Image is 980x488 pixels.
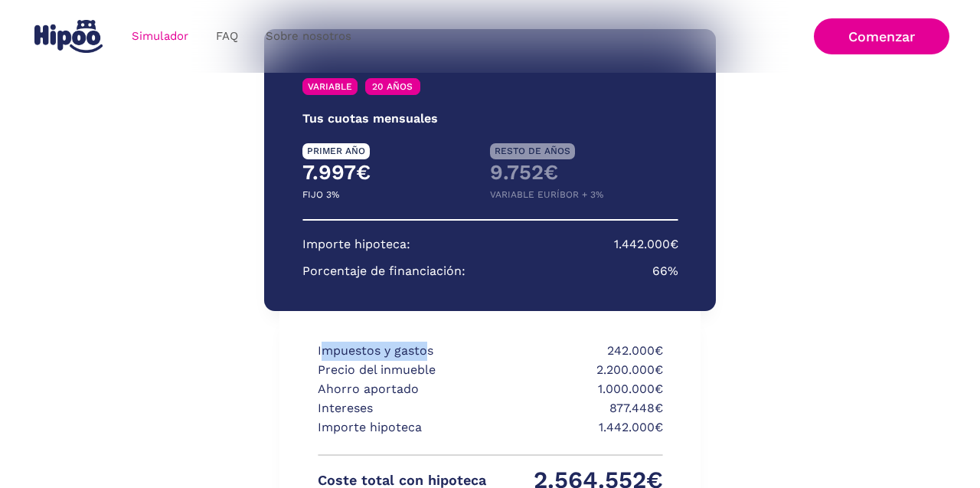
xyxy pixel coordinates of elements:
[302,235,410,254] p: Importe hipoteca:
[490,159,678,185] h4: 9.752€
[365,78,420,95] a: 20 AÑOS
[495,418,663,437] p: 1.442.000€
[495,361,663,380] p: 2.200.000€
[318,342,486,361] p: Impuestos y gastos
[318,361,486,380] p: Precio del inmueble
[495,380,663,399] p: 1.000.000€
[318,380,486,399] p: Ahorro aportado
[202,21,252,51] a: FAQ
[302,185,339,205] p: FIJO 3%
[495,399,663,418] p: 877.448€
[252,21,365,51] a: Sobre nosotros
[490,185,603,205] p: VARIABLE EURÍBOR + 3%
[302,159,491,185] h4: 7.997€
[652,262,678,281] p: 66%
[302,262,465,281] p: Porcentaje de financiación:
[318,399,486,418] p: Intereses
[614,235,678,254] p: 1.442.000€
[31,14,106,59] a: home
[118,21,202,51] a: Simulador
[302,78,358,95] a: VARIABLE
[495,342,663,361] p: 242.000€
[302,110,438,129] p: Tus cuotas mensuales
[318,418,486,437] p: Importe hipoteca
[814,18,949,54] a: Comenzar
